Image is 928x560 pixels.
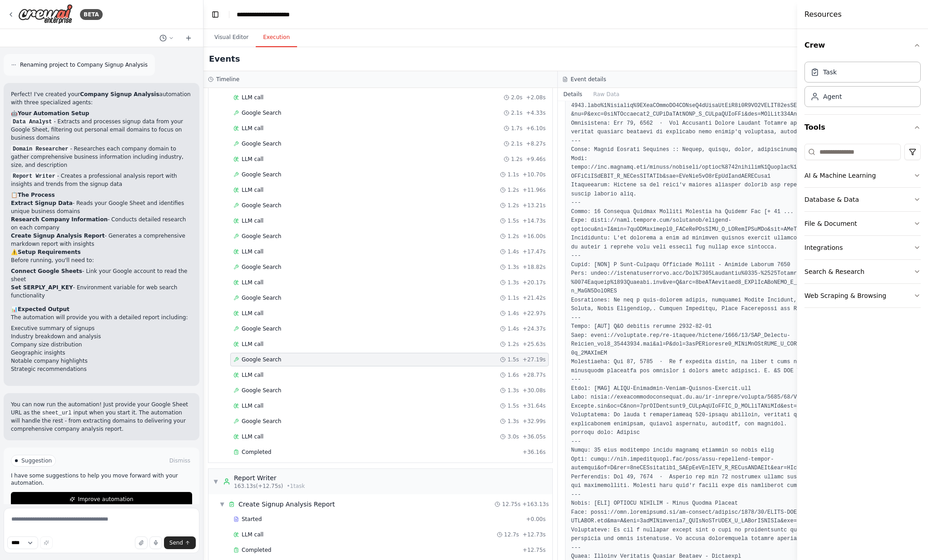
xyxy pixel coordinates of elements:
span: + 9.46s [526,156,546,163]
span: + 18.82s [523,263,546,271]
span: 1.3s [507,387,519,394]
button: Dismiss [168,456,192,465]
span: 1.1s [507,171,519,178]
span: • 1 task [287,482,305,490]
code: sheet_url [40,409,74,417]
span: LLM call [242,248,263,255]
span: + 6.10s [526,125,546,132]
strong: Your Automation Setup [18,110,89,117]
img: Logo [18,4,73,24]
div: Integrations [804,243,843,252]
button: Click to speak your automation idea [149,536,162,549]
div: AI & Machine Learning [804,171,876,180]
p: Before running, you'll need to: [11,256,192,264]
span: + 31.64s [523,402,546,409]
li: Notable company highlights [11,357,192,365]
li: - Link your Google account to read the sheet [11,267,192,283]
span: LLM call [242,279,263,286]
div: Crew [804,58,921,114]
span: ▼ [213,478,218,485]
span: LLM call [242,310,263,317]
span: + 10.70s [523,171,546,178]
button: Web Scraping & Browsing [804,284,921,307]
span: + 24.37s [523,325,546,332]
span: + 14.73s [523,217,546,224]
span: LLM call [242,186,263,194]
p: - Researches each company domain to gather comprehensive business information including industry,... [11,145,192,169]
strong: Extract Signup Data [11,200,73,206]
span: + 16.00s [523,233,546,240]
div: Agent [823,92,842,101]
button: Search & Research [804,260,921,283]
button: Details [558,88,588,101]
code: Data Analyst [11,118,54,126]
div: Database & Data [804,195,859,204]
div: Web Scraping & Browsing [804,291,886,300]
li: Company size distribution [11,341,192,349]
li: Executive summary of signups [11,324,192,332]
button: Execution [256,28,297,47]
div: Tools [804,140,921,315]
span: Google Search [242,233,281,240]
span: + 28.77s [523,371,546,379]
button: Hide left sidebar [209,8,222,21]
button: Improve automation [11,492,192,506]
div: Report Writer [234,473,305,482]
span: Google Search [242,387,281,394]
span: Google Search [242,294,281,302]
span: 2.1s [511,109,522,117]
span: + 12.73s [523,531,546,538]
span: 1.5s [507,402,519,409]
h4: Resources [804,9,842,20]
button: Send [164,536,196,549]
span: Google Search [242,171,281,178]
span: 163.13s (+12.75s) [234,482,283,490]
strong: Set SERPLY_API_KEY [11,284,73,291]
span: Create Signup Analysis Report [238,500,335,509]
span: Google Search [242,109,281,117]
li: - Environment variable for web search functionality [11,283,192,300]
span: Started [242,516,262,523]
h2: 📊 [11,305,192,313]
span: Google Search [242,140,281,147]
div: Task [823,68,837,77]
button: Crew [804,33,921,58]
span: LLM call [242,217,263,224]
strong: Research Company Information [11,216,108,223]
span: 1.2s [507,233,519,240]
strong: Expected Output [18,306,69,312]
span: + 36.16s [523,448,546,456]
p: You can now run the automation! Just provide your Google Sheet URL as the input when you start it... [11,400,192,433]
span: 1.1s [507,294,519,302]
span: 1.7s [511,125,522,132]
span: LLM call [242,531,263,538]
li: - Generates a comprehensive markdown report with insights [11,232,192,248]
li: Geographic insights [11,349,192,357]
h3: Event details [571,76,606,83]
span: + 163.13s [522,501,549,508]
span: 2.1s [511,140,522,147]
p: - Extracts and processes signup data from your Google Sheet, filtering out personal email domains... [11,117,192,142]
span: 12.75s [502,501,521,508]
p: I have some suggestions to help you move forward with your automation. [11,472,192,487]
span: 1.4s [507,325,519,332]
button: Improve this prompt [40,536,53,549]
p: - Creates a professional analysis report with insights and trends from the signup data [11,172,192,188]
code: Report Writer [11,172,57,180]
strong: Create Signup Analysis Report [11,233,105,239]
h2: ⚠️ [11,248,192,256]
button: Integrations [804,236,921,259]
span: + 17.47s [523,248,546,255]
span: + 32.99s [523,418,546,425]
span: + 11.96s [523,186,546,194]
button: Raw Data [588,88,625,101]
div: BETA [80,9,103,20]
span: Google Search [242,263,281,271]
span: LLM call [242,156,263,163]
span: LLM call [242,94,263,101]
span: Send [169,539,183,546]
button: Tools [804,115,921,140]
div: Search & Research [804,267,864,276]
strong: Connect Google Sheets [11,268,82,274]
nav: breadcrumb [237,10,314,19]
